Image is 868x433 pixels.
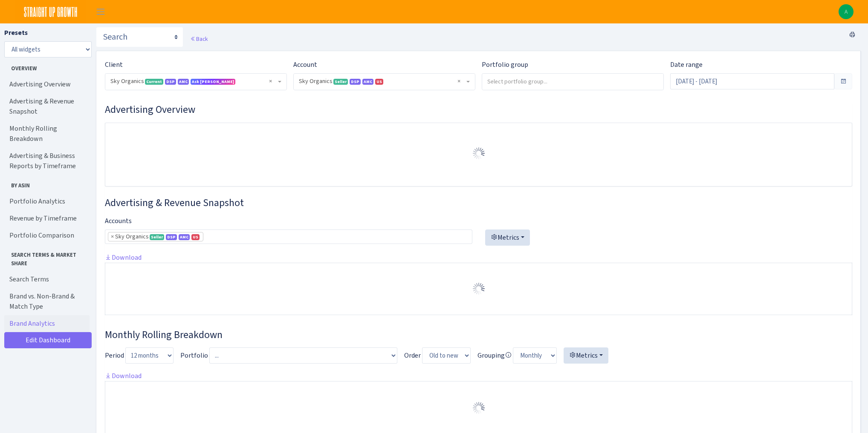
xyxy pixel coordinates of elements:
span: DSP [165,79,176,85]
label: Date range [670,60,703,70]
a: Download [105,253,142,262]
label: Presets [4,28,28,38]
a: Edit Dashboard [4,332,92,348]
a: Brand Analytics [4,315,90,332]
span: Overview [5,61,89,72]
button: Metrics [564,347,608,364]
span: Amazon Marketing Cloud [362,79,373,85]
img: Preloader [472,282,486,295]
span: Search Terms & Market Share [5,247,89,267]
a: Revenue by Timeframe [4,210,90,227]
span: DSP [166,234,177,240]
a: Advertising Overview [4,76,90,93]
a: Back [190,35,208,43]
i: Avg. daily only for these metrics:<br> Sessions<br> Units<br> Revenue<br> Spend<br> Ad Sales<br> ... [505,352,512,358]
span: Amazon Marketing Cloud [178,79,189,85]
img: Preloader [472,146,486,160]
a: Search Terms [4,271,90,288]
a: Monthly Rolling Breakdown [4,120,90,147]
a: Portfolio Comparison [4,227,90,244]
a: Advertising & Business Reports by Timeframe [4,147,90,175]
span: Remove all items [269,77,272,86]
button: Metrics [485,229,530,246]
a: Download [105,371,142,380]
span: Sky Organics <span class="badge badge-success">Seller</span><span class="badge badge-primary">DSP... [294,74,475,90]
span: Remove all items [457,77,460,86]
a: A [839,4,854,19]
a: Advertising & Revenue Snapshot [4,93,90,120]
a: Brand vs. Non-Brand & Match Type [4,288,90,315]
button: Toggle navigation [90,5,111,19]
span: SUG AI Assistant [192,79,234,84]
label: Account [293,60,317,70]
input: Select portfolio group... [482,74,664,89]
span: Sky Organics <span class="badge badge-success">Current</span><span class="badge badge-primary">DS... [105,74,286,90]
span: × [111,232,114,241]
span: Ask [PERSON_NAME] [191,79,235,85]
li: Sky Organics <span class="badge badge-success">Seller</span><span class="badge badge-primary">DSP... [108,232,203,241]
span: US [191,234,200,240]
span: Sky Organics <span class="badge badge-success">Seller</span><span class="badge badge-primary">DSP... [299,77,465,86]
span: Amazon Marketing Cloud [179,234,190,240]
img: Angela Sun [839,4,854,19]
label: Order [404,350,421,361]
span: Sky Organics <span class="badge badge-success">Current</span><span class="badge badge-primary">DS... [110,77,276,86]
span: By ASIN [5,178,89,189]
label: Portfolio [180,350,208,361]
span: Current [145,79,163,85]
h3: Widget #2 [105,197,852,209]
span: Seller [150,234,164,240]
label: Grouping [477,350,512,361]
h3: Widget #1 [105,103,852,116]
span: Seller [333,79,348,85]
label: Period [105,350,124,361]
label: Accounts [105,216,132,226]
label: Client [105,60,123,70]
label: Portfolio group [482,60,528,70]
a: Portfolio Analytics [4,193,90,210]
span: DSP [350,79,361,85]
img: Preloader [472,401,486,415]
h3: Widget #38 [105,329,852,341]
span: US [375,79,383,85]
